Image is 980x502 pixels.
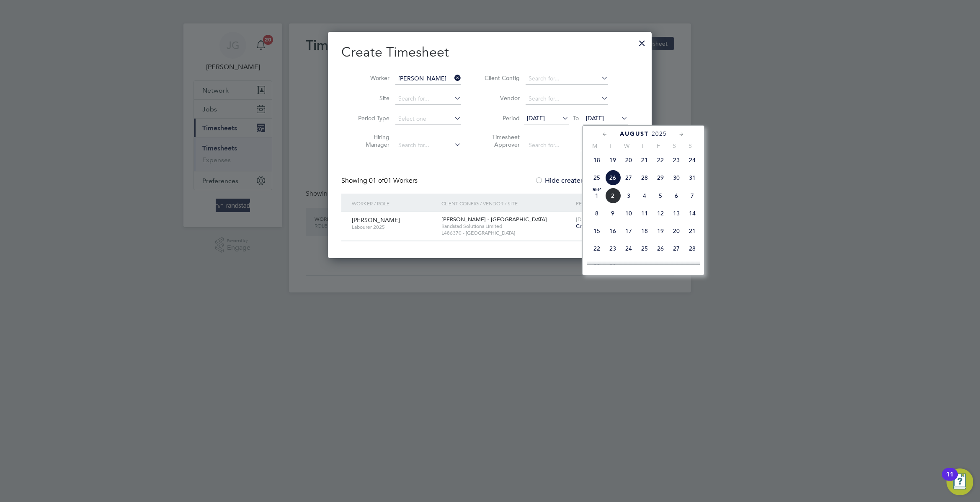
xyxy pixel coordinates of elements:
[684,188,700,204] span: 7
[350,194,439,213] div: Worker / Role
[652,205,668,221] span: 12
[341,176,419,185] div: Showing
[652,130,667,137] span: 2025
[668,152,684,168] span: 23
[652,188,668,204] span: 5
[527,114,545,122] span: [DATE]
[637,170,652,186] span: 28
[441,216,547,223] span: [PERSON_NAME] - [GEOGRAPHIC_DATA]
[352,224,435,230] span: Labourer 2025
[586,114,604,122] span: [DATE]
[574,194,630,213] div: Period
[589,152,605,168] span: 18
[684,152,700,168] span: 24
[482,133,520,148] label: Timesheet Approver
[946,474,954,485] div: 11
[637,223,652,239] span: 18
[668,170,684,186] span: 30
[682,142,698,150] span: S
[605,241,621,256] span: 23
[395,93,461,105] input: Search for...
[621,241,637,256] span: 24
[652,223,668,239] span: 19
[634,142,650,150] span: T
[621,223,637,239] span: 17
[621,170,637,186] span: 27
[482,94,520,102] label: Vendor
[619,142,634,150] span: W
[587,142,603,150] span: M
[352,94,389,102] label: Site
[589,241,605,256] span: 22
[605,258,621,274] span: 30
[668,188,684,204] span: 6
[441,230,572,236] span: L486370 - [GEOGRAPHIC_DATA]
[605,170,621,186] span: 26
[352,216,400,224] span: [PERSON_NAME]
[605,152,621,168] span: 19
[652,241,668,256] span: 26
[526,73,608,85] input: Search for...
[668,241,684,256] span: 27
[637,188,652,204] span: 4
[589,188,605,192] span: Sep
[441,223,572,230] span: Randstad Solutions Limited
[668,223,684,239] span: 20
[589,188,605,204] span: 1
[589,223,605,239] span: 15
[570,113,581,124] span: To
[652,170,668,186] span: 29
[482,74,520,82] label: Client Config
[650,142,666,150] span: F
[395,113,461,125] input: Select one
[352,74,389,82] label: Worker
[576,216,614,223] span: [DATE] - [DATE]
[439,194,574,213] div: Client Config / Vendor / Site
[589,205,605,221] span: 8
[684,223,700,239] span: 21
[621,152,637,168] span: 20
[684,170,700,186] span: 31
[605,188,621,204] span: 2
[526,93,608,105] input: Search for...
[576,223,619,230] span: Create timesheet
[637,241,652,256] span: 25
[637,152,652,168] span: 21
[369,176,384,185] span: 01 of
[666,142,682,150] span: S
[352,114,389,122] label: Period Type
[668,205,684,221] span: 13
[589,258,605,274] span: 29
[605,223,621,239] span: 16
[341,44,638,61] h2: Create Timesheet
[946,468,973,495] button: Open Resource Center, 11 new notifications
[395,73,461,85] input: Search for...
[684,205,700,221] span: 14
[620,130,649,137] span: August
[395,140,461,151] input: Search for...
[605,205,621,221] span: 9
[535,176,620,185] label: Hide created timesheets
[621,205,637,221] span: 10
[684,241,700,256] span: 28
[369,176,418,185] span: 01 Workers
[482,114,520,122] label: Period
[526,140,608,151] input: Search for...
[589,170,605,186] span: 25
[352,133,389,148] label: Hiring Manager
[637,205,652,221] span: 11
[621,188,637,204] span: 3
[652,152,668,168] span: 22
[603,142,619,150] span: T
